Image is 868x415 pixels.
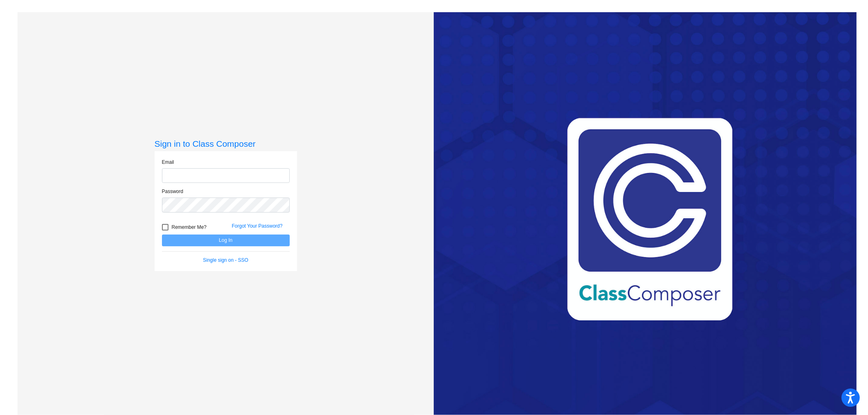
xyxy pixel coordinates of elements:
span: Remember Me? [172,222,207,232]
label: Password [162,188,184,195]
label: Email [162,159,174,166]
h3: Sign in to Class Composer [155,139,297,149]
button: Log In [162,235,290,246]
a: Forgot Your Password? [232,223,283,229]
a: Single sign on - SSO [203,257,248,263]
